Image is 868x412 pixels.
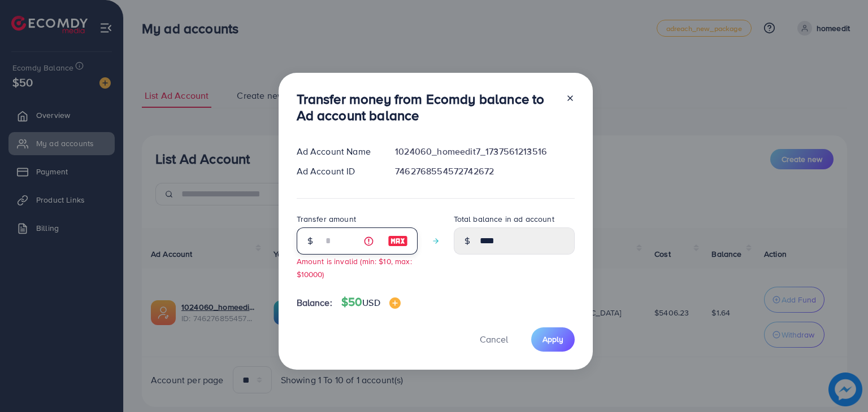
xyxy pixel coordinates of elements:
small: Amount is invalid (min: $10, max: $10000) [297,256,412,279]
span: USD [362,296,380,309]
h4: $50 [341,295,401,309]
div: 7462768554572742672 [386,165,583,178]
div: 1024060_homeedit7_1737561213516 [386,145,583,158]
label: Total balance in ad account [454,213,554,225]
div: Ad Account Name [288,145,387,158]
label: Transfer amount [297,213,356,225]
button: Apply [531,327,575,352]
span: Cancel [480,333,508,345]
span: Apply [542,334,563,345]
img: image [389,297,401,309]
div: Ad Account ID [288,165,387,178]
button: Cancel [466,327,522,352]
span: Balance: [297,296,332,309]
h3: Transfer money from Ecomdy balance to Ad account balance [297,91,557,124]
img: image [388,234,408,248]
